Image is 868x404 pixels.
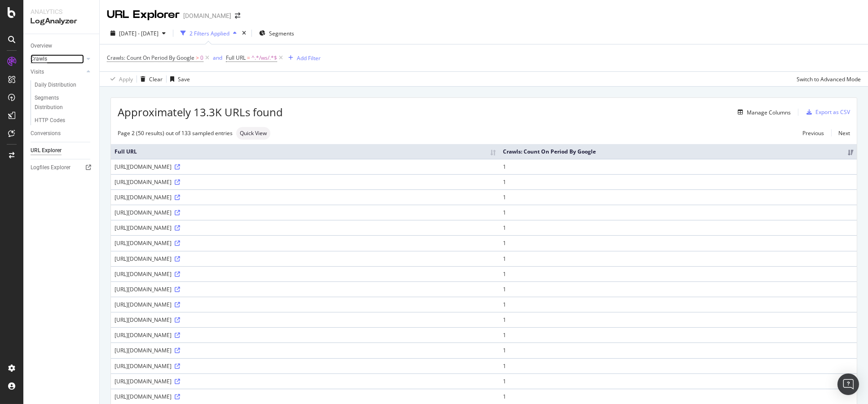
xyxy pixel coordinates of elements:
[499,373,857,389] td: 1
[235,13,240,19] div: arrow-right-arrow-left
[111,144,499,159] th: Full URL: activate to sort column ascending
[795,127,831,140] a: Previous
[31,146,62,155] div: URL Explorer
[107,72,133,86] button: Apply
[31,129,61,138] div: Conversions
[297,54,321,62] div: Add Filter
[115,393,496,400] div: [URL][DOMAIN_NAME]
[815,108,850,116] div: Export as CSV
[499,358,857,373] td: 1
[499,312,857,327] td: 1
[177,26,240,40] button: 2 Filters Applied
[115,316,496,324] div: [URL][DOMAIN_NAME]
[499,266,857,281] td: 1
[115,378,496,385] div: [URL][DOMAIN_NAME]
[167,72,190,86] button: Save
[797,75,861,83] div: Switch to Advanced Mode
[734,107,791,118] button: Manage Columns
[35,116,65,125] div: HTTP Codes
[115,255,496,263] div: [URL][DOMAIN_NAME]
[31,41,52,51] div: Overview
[200,52,203,64] span: 0
[35,80,76,90] div: Daily Distribution
[115,362,496,370] div: [URL][DOMAIN_NAME]
[119,30,159,37] span: [DATE] - [DATE]
[31,67,84,77] a: Visits
[115,163,496,171] div: [URL][DOMAIN_NAME]
[115,209,496,216] div: [URL][DOMAIN_NAME]
[793,72,861,86] button: Switch to Advanced Mode
[499,343,857,358] td: 1
[269,30,294,37] span: Segments
[285,53,321,63] button: Add Filter
[213,53,222,62] button: and
[149,75,163,83] div: Clear
[107,54,194,61] span: Crawls: Count On Period By Google
[31,67,44,77] div: Visits
[236,127,270,140] div: neutral label
[35,93,93,112] a: Segments Distribution
[189,30,229,37] div: 2 Filters Applied
[118,129,233,137] div: Page 2 (50 results) out of 133 sampled entries
[803,105,850,119] button: Export as CSV
[119,75,133,83] div: Apply
[115,224,496,232] div: [URL][DOMAIN_NAME]
[107,7,180,22] div: URL Explorer
[747,109,791,116] div: Manage Columns
[240,131,267,136] span: Quick View
[31,54,84,64] a: Crawls
[115,193,496,201] div: [URL][DOMAIN_NAME]
[251,52,277,64] span: ^.*/ws/.*$
[115,347,496,354] div: [URL][DOMAIN_NAME]
[256,26,298,40] button: Segments
[178,75,190,83] div: Save
[31,163,93,172] a: Logfiles Explorer
[499,144,857,159] th: Crawls: Count On Period By Google: activate to sort column ascending
[183,11,231,20] div: [DOMAIN_NAME]
[31,129,93,138] a: Conversions
[837,373,859,395] div: Open Intercom Messenger
[35,116,93,125] a: HTTP Codes
[31,146,93,155] a: URL Explorer
[35,93,84,112] div: Segments Distribution
[831,127,850,140] a: Next
[137,72,163,86] button: Clear
[499,251,857,266] td: 1
[115,301,496,308] div: [URL][DOMAIN_NAME]
[499,389,857,404] td: 1
[499,281,857,297] td: 1
[499,189,857,205] td: 1
[115,178,496,186] div: [URL][DOMAIN_NAME]
[240,29,248,38] div: times
[118,105,283,120] span: Approximately 13.3K URLs found
[499,159,857,174] td: 1
[31,41,93,51] a: Overview
[499,174,857,189] td: 1
[247,54,250,61] span: =
[115,331,496,339] div: [URL][DOMAIN_NAME]
[499,297,857,312] td: 1
[115,239,496,247] div: [URL][DOMAIN_NAME]
[31,163,70,172] div: Logfiles Explorer
[499,235,857,250] td: 1
[226,54,246,61] span: Full URL
[213,54,222,61] div: and
[35,80,93,90] a: Daily Distribution
[499,327,857,343] td: 1
[31,7,92,16] div: Analytics
[115,285,496,293] div: [URL][DOMAIN_NAME]
[31,54,47,64] div: Crawls
[499,220,857,235] td: 1
[499,205,857,220] td: 1
[196,54,199,61] span: >
[31,16,92,26] div: LogAnalyzer
[107,26,169,40] button: [DATE] - [DATE]
[115,270,496,278] div: [URL][DOMAIN_NAME]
